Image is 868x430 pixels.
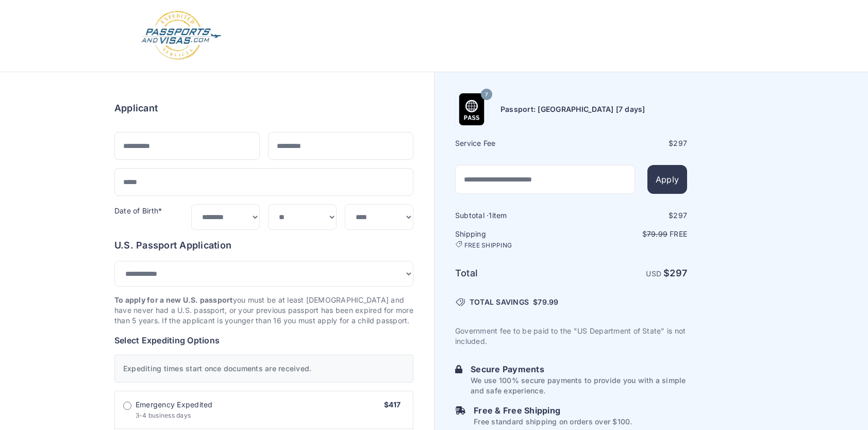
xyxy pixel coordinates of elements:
[471,363,687,375] h6: Secure Payments
[489,211,492,220] span: 1
[646,269,661,278] span: USD
[114,101,158,115] h6: Applicant
[136,400,213,410] span: Emergency Expedited
[500,104,645,114] h6: Passport: [GEOGRAPHIC_DATA] [7 days]
[114,206,162,215] label: Date of Birth*
[455,266,570,280] h6: Total
[572,138,687,148] div: $
[474,417,632,427] p: Free standard shipping on orders over $100.
[455,138,570,148] h6: Service Fee
[140,10,222,61] img: Logo
[456,93,488,125] img: Product Name
[572,210,687,221] div: $
[455,326,687,346] p: Government fee to be paid to the "US Department of State" is not included.
[673,211,687,220] span: 297
[455,229,570,250] h6: Shipping
[572,229,687,239] p: $
[647,229,667,238] span: 79.99
[647,165,687,194] button: Apply
[384,400,400,409] span: $417
[114,295,233,304] strong: To apply for a new U.S. passport
[136,411,191,419] span: 3-4 business days
[670,229,687,238] span: Free
[114,295,413,326] p: you must be at least [DEMOGRAPHIC_DATA] and have never had a U.S. passport, or your previous pass...
[485,88,488,102] span: 7
[538,297,558,306] span: 79.99
[663,268,687,278] strong: $
[114,238,413,253] h6: U.S. Passport Application
[114,334,413,346] h6: Select Expediting Options
[455,210,570,221] h6: Subtotal · item
[470,297,529,307] span: TOTAL SAVINGS
[670,268,687,278] span: 297
[114,355,413,383] div: Expediting times start once documents are received.
[673,139,687,147] span: 297
[533,297,558,307] span: $
[471,375,687,396] p: We use 100% secure payments to provide you with a simple and safe experience.
[474,404,632,417] h6: Free & Free Shipping
[464,241,512,250] span: FREE SHIPPING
